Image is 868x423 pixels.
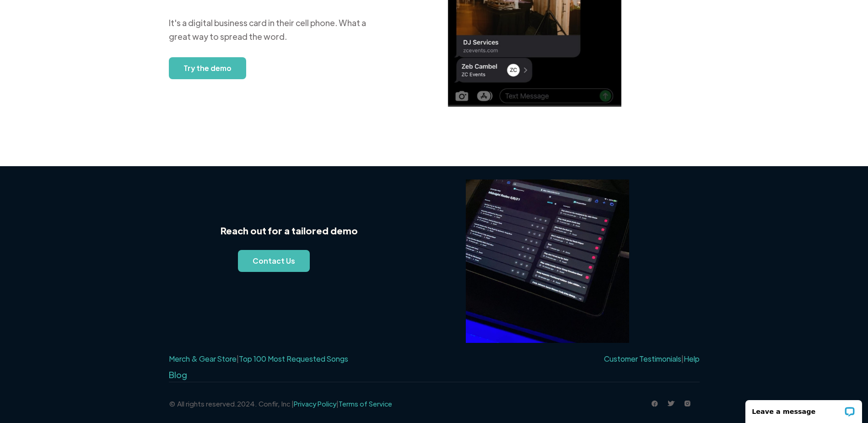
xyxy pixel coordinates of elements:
[238,250,310,272] a: Contact Us
[169,369,187,380] a: Blog
[339,399,392,408] a: Terms of Service
[604,354,681,363] a: Customer Testimonials
[169,16,379,43] div: It's a digital business card in their cell phone. What a great way to spread the word.
[739,394,868,423] iframe: LiveChat chat widget
[169,397,392,411] div: © All rights reserved.2024. Confir, Inc | |
[169,57,246,79] a: Try the demo
[169,354,237,363] a: Merch & Gear Store
[239,354,348,363] a: Top 100 Most Requested Songs
[684,354,700,363] a: Help
[169,352,348,366] div: |
[294,399,336,408] a: Privacy Policy
[601,352,700,366] div: |
[221,225,377,236] strong: Reach out for a tailored demo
